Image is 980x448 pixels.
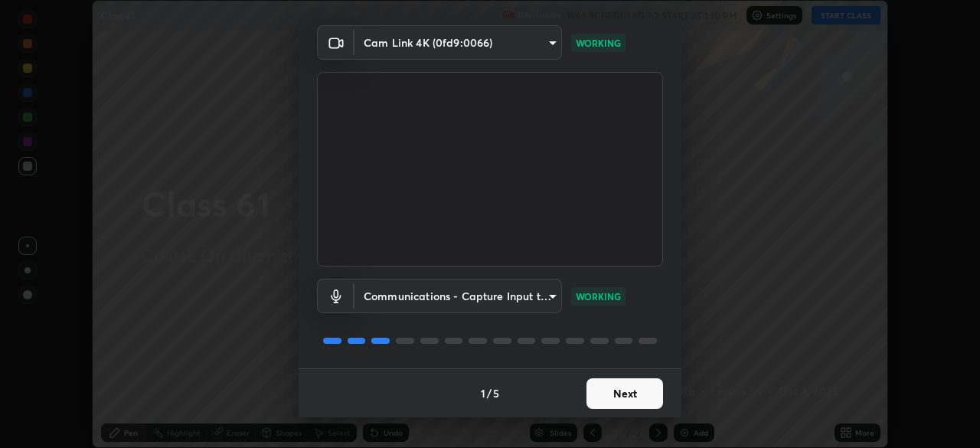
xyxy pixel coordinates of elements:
div: Cam Link 4K (0fd9:0066) [354,279,562,313]
p: WORKING [576,289,621,303]
div: Cam Link 4K (0fd9:0066) [354,25,562,60]
h4: 1 [481,385,485,401]
h4: / [487,385,492,401]
button: Next [586,378,663,409]
h4: 5 [493,385,499,401]
p: WORKING [576,36,621,50]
